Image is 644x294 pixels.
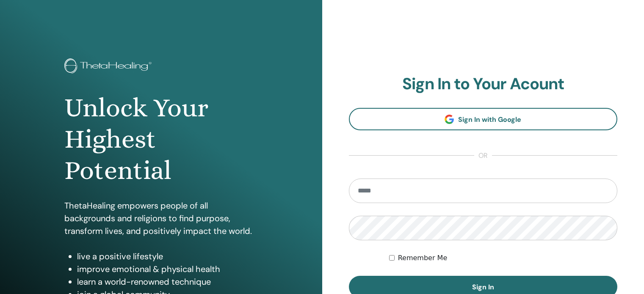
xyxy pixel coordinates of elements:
[474,151,492,161] span: or
[389,253,617,263] div: Keep me authenticated indefinitely or until I manually logout
[77,263,258,275] li: improve emotional & physical health
[77,250,258,263] li: live a positive lifestyle
[398,253,448,263] label: Remember Me
[64,92,258,187] h1: Unlock Your Highest Potential
[349,108,618,130] a: Sign In with Google
[64,199,258,237] p: ThetaHealing empowers people of all backgrounds and religions to find purpose, transform lives, a...
[77,275,258,288] li: learn a world-renowned technique
[458,115,521,124] span: Sign In with Google
[349,74,618,94] h2: Sign In to Your Acount
[472,283,494,291] span: Sign In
